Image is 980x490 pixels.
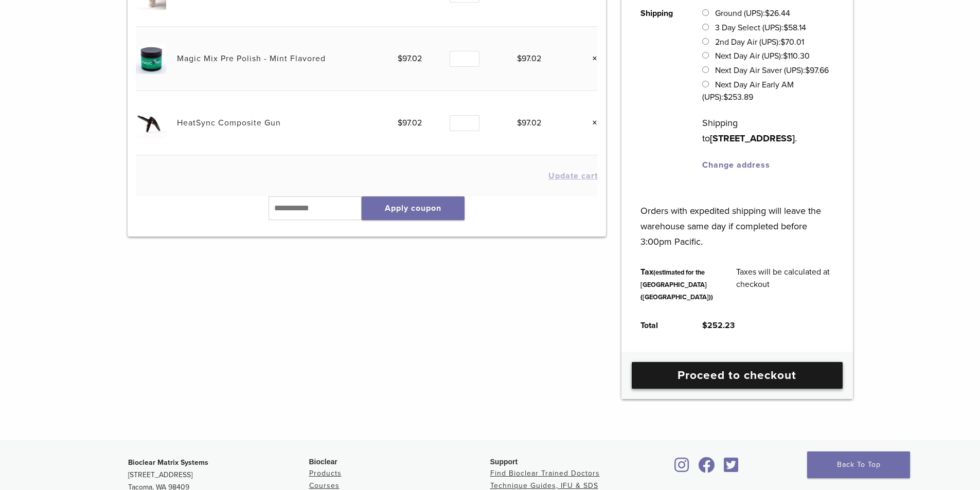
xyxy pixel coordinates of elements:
[309,458,337,466] span: Bioclear
[721,463,742,474] a: Bioclear
[128,458,208,467] strong: Bioclear Matrix Systems
[715,23,806,33] label: 3 Day Select (UPS):
[490,458,518,466] span: Support
[765,8,770,19] span: $
[517,118,541,128] bdi: 97.02
[398,53,402,64] span: $
[362,196,465,220] button: Apply coupon
[548,172,598,180] button: Update cart
[309,469,342,478] a: Products
[629,311,691,340] th: Total
[398,118,422,128] bdi: 97.02
[783,23,806,33] bdi: 58.14
[702,80,793,102] label: Next Day Air Early AM (UPS):
[629,258,725,311] th: Tax
[715,51,810,61] label: Next Day Air (UPS):
[715,37,804,47] label: 2nd Day Air (UPS):
[725,258,845,311] td: Taxes will be calculated at checkout
[584,116,598,130] a: Remove this item
[671,463,693,474] a: Bioclear
[780,37,804,47] bdi: 70.01
[723,92,753,102] bdi: 253.89
[136,43,166,74] img: Magic Mix Pre Polish - Mint Flavored
[177,118,281,128] a: HeatSync Composite Gun
[780,37,785,47] span: $
[517,53,522,64] span: $
[640,268,713,301] small: (estimated for the [GEOGRAPHIC_DATA] ([GEOGRAPHIC_DATA]))
[632,362,843,389] a: Proceed to checkout
[640,188,833,249] p: Orders with expedited shipping will leave the warehouse same day if completed before 3:00pm Pacific.
[584,52,598,65] a: Remove this item
[715,65,829,76] label: Next Day Air Saver (UPS):
[136,107,166,138] img: HeatSync Composite Gun
[723,92,728,102] span: $
[783,51,810,61] bdi: 110.30
[783,51,788,61] span: $
[783,23,788,33] span: $
[807,451,910,478] a: Back To Top
[490,481,598,490] a: Technique Guides, IFU & SDS
[702,160,770,170] a: Change address
[309,481,340,490] a: Courses
[398,118,402,128] span: $
[702,320,735,331] bdi: 252.23
[702,320,707,331] span: $
[765,8,790,19] bdi: 26.44
[398,53,422,64] bdi: 97.02
[517,118,522,128] span: $
[805,65,810,76] span: $
[695,463,719,474] a: Bioclear
[715,8,790,19] label: Ground (UPS):
[710,133,795,144] strong: [STREET_ADDRESS]
[702,115,833,146] p: Shipping to .
[805,65,829,76] bdi: 97.66
[177,53,326,64] a: Magic Mix Pre Polish - Mint Flavored
[490,469,600,478] a: Find Bioclear Trained Doctors
[517,53,541,64] bdi: 97.02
